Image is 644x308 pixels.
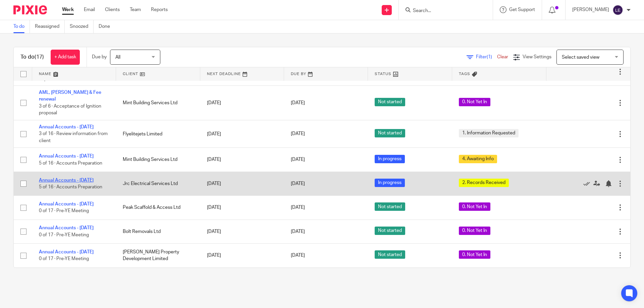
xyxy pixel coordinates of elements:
span: Get Support [509,7,535,12]
span: In progress [375,155,405,163]
span: 5 of 16 · Accounts Preparation [39,185,102,189]
span: [DATE] [291,158,305,162]
span: 5 of 16 · Accounts Preparation [39,161,102,166]
img: svg%3E [612,5,623,15]
a: Email [84,6,95,13]
span: 3 of 6 · Acceptance of Ignition proposal [39,104,101,116]
a: Clear [497,55,508,59]
span: 0 of 17 · Pre-YE Meeting [39,209,89,213]
span: Not started [375,202,405,211]
a: AML, [PERSON_NAME] & Fee renewal [39,90,101,102]
span: 0. Not Yet In [459,98,490,106]
span: 4. Awaiting Info [459,155,497,163]
td: [DATE] [200,172,284,195]
a: Annual Accounts - [DATE] [39,178,94,183]
span: 0 of 17 · Pre-YE Meeting [39,256,89,261]
a: Reassigned [35,20,65,33]
span: [DATE] [291,132,305,136]
span: 8 of 16 · Post Review Adjustments [39,69,82,81]
a: Snoozed [70,20,94,33]
a: Annual Accounts - [DATE] [39,250,94,254]
a: Annual Accounts - [DATE] [39,202,94,206]
td: Bolt Removals Ltd [116,220,200,243]
span: 0 of 17 · Pre-YE Meeting [39,233,89,237]
span: 2. Records Received [459,179,509,187]
td: [PERSON_NAME] Property Development Limited [116,244,200,267]
a: Annual Accounts - [DATE] [39,125,94,129]
span: [DATE] [291,205,305,210]
td: [DATE] [200,148,284,172]
a: Team [130,6,141,13]
span: [DATE] [291,253,305,258]
a: Work [62,6,74,13]
span: All [115,55,120,60]
span: 1. Information Requested [459,129,519,137]
span: (1) [487,55,492,59]
span: [DATE] [291,101,305,105]
a: + Add task [51,50,80,65]
a: Done [99,20,115,33]
td: Flyelitejets Limited [116,120,200,147]
span: Tags [459,72,470,76]
span: (17) [35,54,44,60]
span: 0. Not Yet In [459,250,490,259]
a: Reports [151,6,168,13]
a: Annual Accounts - [DATE] [39,226,94,230]
td: [DATE] [200,120,284,147]
span: 0. Not Yet In [459,202,490,211]
p: Due by [92,54,107,60]
td: Peak Scaffold & Access Ltd [116,196,200,220]
span: 3 of 16 · Review information from client [39,132,108,143]
span: Not started [375,98,405,106]
span: Filter [476,55,497,59]
input: Search [412,8,473,14]
span: Select saved view [562,55,599,60]
td: [DATE] [200,244,284,267]
a: Clients [105,6,120,13]
span: [DATE] [291,181,305,186]
span: 0. Not Yet In [459,227,490,235]
span: Not started [375,250,405,259]
td: [DATE] [200,196,284,220]
h1: To do [20,54,44,61]
td: [DATE] [200,220,284,243]
img: Pixie [13,5,47,14]
span: Not started [375,227,405,235]
a: To do [13,20,30,33]
span: In progress [375,179,405,187]
span: [DATE] [291,229,305,234]
td: Mint Building Services Ltd [116,86,200,120]
span: View Settings [523,55,551,59]
a: Annual Accounts - [DATE] [39,154,94,159]
p: [PERSON_NAME] [572,6,609,13]
td: Mint Building Services Ltd [116,148,200,172]
a: Mark as done [583,180,593,187]
td: [DATE] [200,86,284,120]
td: Jrc Electrical Services Ltd [116,172,200,195]
span: Not started [375,129,405,137]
